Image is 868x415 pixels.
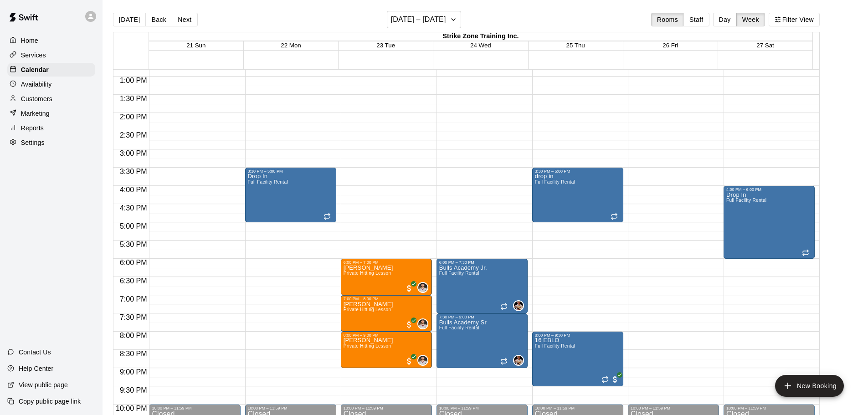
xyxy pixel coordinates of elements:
p: Customers [21,94,52,103]
button: 21 Sun [186,42,205,49]
button: Back [145,13,172,26]
span: 2:30 PM [118,131,149,139]
div: 7:30 PM – 9:00 PM: Bulls Academy Sr [437,313,528,368]
p: Settings [21,138,45,147]
span: Recurring event [601,376,609,383]
div: 8:00 PM – 9:30 PM [535,333,621,338]
span: Brett Graham [421,282,428,293]
div: 10:00 PM – 11:59 PM [726,406,812,410]
span: 4:30 PM [118,204,149,212]
a: Marketing [7,107,95,120]
button: 26 Fri [663,42,678,49]
div: Brett Graham [417,282,428,293]
span: 6:00 PM [118,259,149,266]
div: 6:00 PM – 7:30 PM: Bulls Academy Jr. [437,259,528,313]
div: Garrett Takamatsu [513,300,524,311]
div: 10:00 PM – 11:59 PM [439,406,525,410]
div: 3:30 PM – 5:00 PM [248,169,334,174]
button: 25 Thu [566,42,585,49]
span: Recurring event [324,213,331,220]
button: 24 Wed [470,42,491,49]
a: Reports [7,121,95,135]
div: 10:00 PM – 11:59 PM [344,406,429,410]
span: All customers have paid [611,375,620,384]
p: Availability [21,80,52,89]
span: 23 Tue [376,42,395,49]
img: Garrett Takamatsu [514,301,523,310]
div: Availability [7,77,95,91]
span: 3:30 PM [118,168,149,175]
span: Garrett Takamatsu [517,300,524,311]
button: [DATE] [113,13,146,26]
div: 8:00 PM – 9:00 PM [344,333,429,338]
span: 2:00 PM [118,113,149,121]
p: Reports [21,123,44,133]
div: Garrett Takamatsu [513,355,524,366]
div: 7:00 PM – 8:00 PM [344,297,429,301]
span: Private Hitting Lesson [344,307,391,312]
span: 8:30 PM [118,350,149,358]
span: 4:00 PM [118,186,149,194]
button: 27 Sat [756,42,774,49]
span: Private Hitting Lesson [344,271,391,276]
span: 3:00 PM [118,149,149,157]
button: Next [172,13,197,26]
span: Full Facility Rental [248,179,288,184]
p: Contact Us [19,348,51,357]
span: Private Hitting Lesson [344,343,391,348]
div: 10:00 PM – 11:59 PM [152,406,237,410]
span: All customers have paid [405,357,414,366]
span: Full Facility Rental [439,271,479,276]
a: Calendar [7,63,95,77]
p: Copy public page link [19,397,81,406]
span: Recurring event [500,303,508,310]
img: Brett Graham [418,319,427,328]
span: 7:30 PM [118,313,149,321]
div: 7:30 PM – 9:00 PM [439,315,525,319]
div: 3:30 PM – 5:00 PM: Drop In [245,168,336,222]
span: Full Facility Rental [726,198,766,203]
div: 10:00 PM – 11:59 PM [631,406,716,410]
span: 6:30 PM [118,277,149,285]
span: 7:00 PM [118,295,149,303]
div: Customers [7,92,95,106]
span: Recurring event [500,358,508,365]
button: Staff [683,13,709,26]
span: All customers have paid [405,284,414,293]
span: Full Facility Rental [535,343,575,348]
span: 1:00 PM [118,77,149,84]
a: Settings [7,136,95,149]
span: 5:30 PM [118,241,149,248]
div: 4:00 PM – 6:00 PM [726,187,812,192]
span: 10:00 PM [113,405,149,412]
span: All customers have paid [405,320,414,329]
div: 6:00 PM – 7:00 PM [344,260,429,265]
p: Help Center [19,364,53,373]
span: Garrett Takamatsu [517,355,524,366]
div: 3:30 PM – 5:00 PM: drop in [532,168,623,222]
div: Brett Graham [417,355,428,366]
span: 5:00 PM [118,222,149,230]
span: 1:30 PM [118,95,149,102]
div: 4:00 PM – 6:00 PM: Drop In [724,186,815,259]
p: Services [21,51,46,60]
span: Recurring event [802,249,809,256]
h6: [DATE] – [DATE] [391,13,446,26]
div: 8:00 PM – 9:00 PM: Lukas Hafenberg [341,332,432,368]
span: Brett Graham [421,318,428,329]
div: Strike Zone Training Inc. [149,32,812,41]
img: Garrett Takamatsu [514,356,523,365]
p: Calendar [21,65,49,74]
div: 7:00 PM – 8:00 PM: David Gelberg [341,295,432,332]
button: 22 Mon [281,42,301,49]
div: 10:00 PM – 11:59 PM [535,406,621,410]
div: Services [7,48,95,62]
